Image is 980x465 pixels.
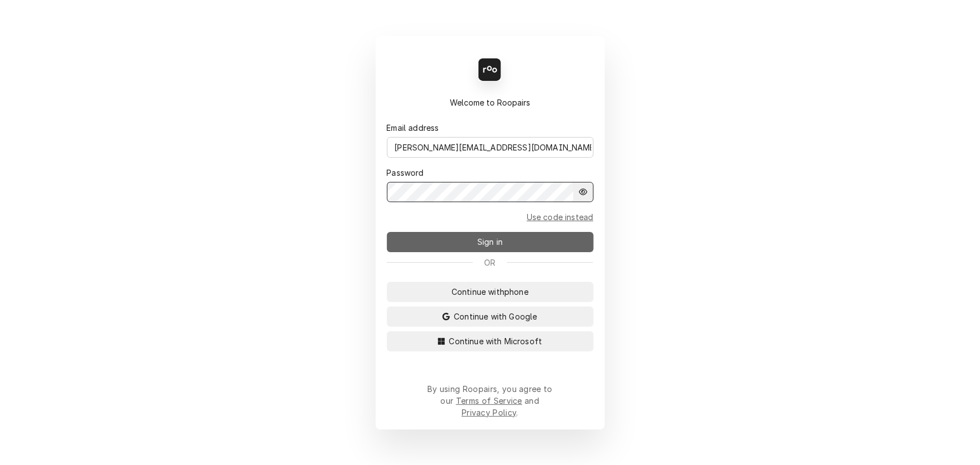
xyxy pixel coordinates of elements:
button: Sign in [387,232,594,252]
label: Password [387,167,424,179]
div: Or [387,257,594,268]
span: Continue with Google [452,311,539,322]
input: email@mail.com [387,137,594,158]
span: Continue with phone [449,286,531,298]
div: Welcome to Roopairs [387,97,594,108]
button: Continue withphone [387,282,594,302]
a: Privacy Policy [462,408,516,417]
div: By using Roopairs, you agree to our and . [427,383,553,418]
span: Continue with Microsoft [447,335,545,347]
a: Go to Email and code form [527,211,594,223]
button: Continue with Google [387,307,594,327]
button: Continue with Microsoft [387,331,594,352]
span: Sign in [475,236,505,248]
label: Email address [387,122,439,134]
a: Terms of Service [456,396,522,405]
